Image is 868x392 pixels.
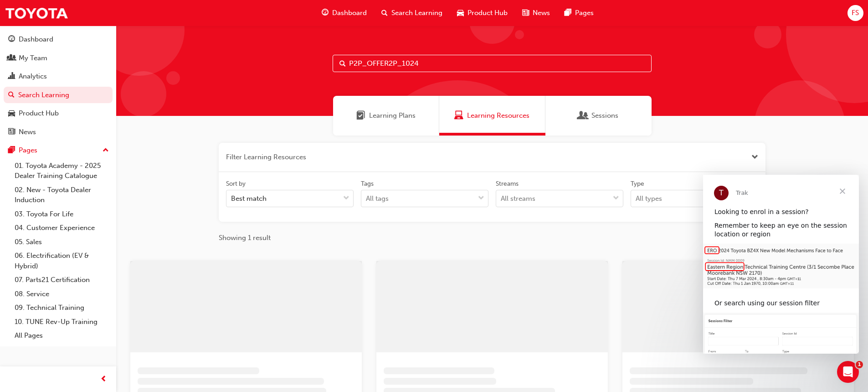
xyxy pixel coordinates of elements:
div: Best match [231,193,267,204]
span: up-icon [103,145,109,157]
div: My Team [19,53,47,63]
span: search-icon [8,91,15,99]
button: Pages [4,142,113,159]
a: Product Hub [4,105,113,122]
a: My Team [4,50,113,67]
span: Dashboard [332,8,367,18]
span: down-icon [478,193,484,204]
input: Search... [333,55,652,72]
a: Analytics [4,68,113,85]
a: pages-iconPages [557,4,601,22]
span: pages-icon [8,146,15,155]
a: 06. Electrification (EV & Hybrid) [11,249,113,273]
a: SessionsSessions [545,96,652,136]
span: Learning Resources [454,110,463,121]
span: guage-icon [322,7,329,19]
div: Sort by [226,179,246,188]
span: Search [339,58,346,69]
span: Pages [575,8,594,18]
label: tagOptions [361,179,488,208]
div: All tags [366,193,389,204]
div: Analytics [19,71,47,82]
span: news-icon [8,128,15,136]
span: FS [852,8,859,18]
div: Dashboard [19,34,53,45]
a: search-iconSearch Learning [374,4,450,22]
span: Learning Resources [467,110,529,121]
button: DashboardMy TeamAnalyticsSearch LearningProduct HubNews [4,29,113,142]
span: news-icon [522,7,529,19]
img: Trak [5,3,68,23]
span: Learning Plans [369,110,416,121]
div: Product Hub [19,108,59,119]
span: people-icon [8,54,15,63]
span: guage-icon [8,36,15,44]
div: News [19,127,36,137]
span: Product Hub [467,8,508,18]
a: 01. Toyota Academy - 2025 Dealer Training Catalogue [11,159,113,183]
a: All Pages [11,329,113,343]
a: news-iconNews [515,4,557,22]
span: Learning Plans [356,110,365,121]
a: 05. Sales [11,235,113,249]
a: 04. Customer Experience [11,221,113,235]
a: 02. New - Toyota Dealer Induction [11,183,113,207]
div: Type [631,179,644,188]
button: Close the filter [751,152,758,162]
span: car-icon [8,110,15,118]
span: Sessions [591,110,618,121]
a: Learning PlansLearning Plans [333,96,439,136]
a: 09. Technical Training [11,301,113,315]
span: prev-icon [100,374,107,385]
span: Showing 1 result [219,233,271,243]
a: News [4,124,113,141]
a: 07. Parts21 Certification [11,273,113,287]
div: Streams [496,179,519,188]
a: 10. TUNE Rev-Up Training [11,315,113,329]
div: Pages [19,145,37,156]
div: All types [636,193,662,204]
span: down-icon [613,193,619,204]
a: 08. Service [11,287,113,301]
a: Search Learning [4,87,113,104]
a: Dashboard [4,31,113,48]
span: down-icon [343,193,349,204]
span: Sessions [579,110,588,121]
span: pages-icon [565,7,571,19]
div: Tags [361,179,374,188]
a: car-iconProduct Hub [450,4,515,22]
div: All streams [501,193,535,204]
a: Learning ResourcesLearning Resources [439,96,545,136]
span: News [533,8,550,18]
span: chart-icon [8,73,15,81]
iframe: Intercom live chat message [703,175,859,354]
a: guage-iconDashboard [314,4,374,22]
span: car-icon [457,7,464,19]
span: 1 [856,361,863,368]
span: Search Learning [391,8,442,18]
a: 03. Toyota For Life [11,207,113,221]
button: FS [847,5,863,21]
iframe: Intercom live chat [837,361,859,383]
span: search-icon [381,7,388,19]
